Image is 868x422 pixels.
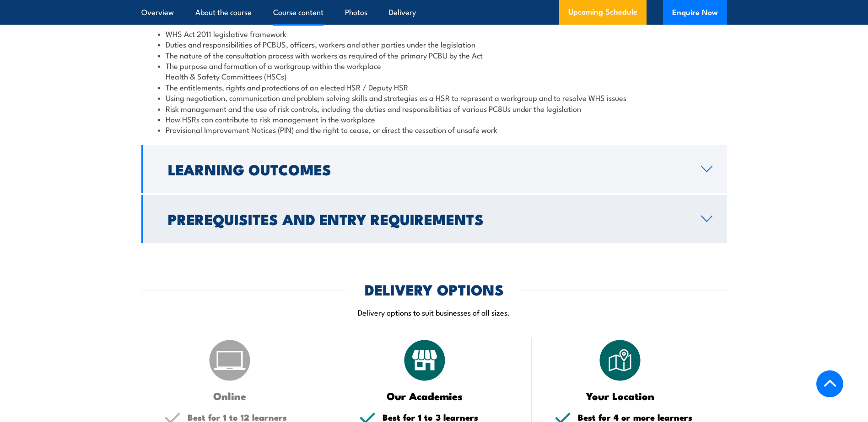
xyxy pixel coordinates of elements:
[158,92,711,103] li: Using negotiation, communication and problem solving skills and strategies as a HSR to represent ...
[164,390,296,401] h3: Online
[158,39,711,49] li: Duties and responsibilities of PCBUS, officers, workers and other parties under the legislation
[578,413,704,422] h5: Best for 4 or more learners
[158,103,711,114] li: Risk management and the use of risk controls, including the duties and responsibilities of variou...
[158,50,711,60] li: The nature of the consultation process with workers as required of the primary PCBU by the Act
[141,195,727,243] a: Prerequisites and Entry Requirements
[141,145,727,193] a: Learning Outcomes
[383,413,509,422] h5: Best for 1 to 3 learners
[141,307,727,317] p: Delivery options to suit businesses of all sizes.
[555,390,686,401] h3: Your Location
[188,413,314,422] h5: Best for 1 to 12 learners
[158,60,711,82] li: The purpose and formation of a workgroup within the workplace Health & Safety Committees (HSCs)
[158,114,711,124] li: How HSRs can contribute to risk management in the workplace
[359,390,491,401] h3: Our Academies
[158,82,711,92] li: The entitlements, rights and protections of an elected HSR / Deputy HSR
[168,212,686,225] h2: Prerequisites and Entry Requirements
[158,124,711,135] li: Provisional Improvement Notices (PIN) and the right to cease, or direct the cessation of unsafe work
[365,283,504,295] h2: DELIVERY OPTIONS
[158,28,711,39] li: WHS Act 2011 legislative framework
[168,163,686,175] h2: Learning Outcomes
